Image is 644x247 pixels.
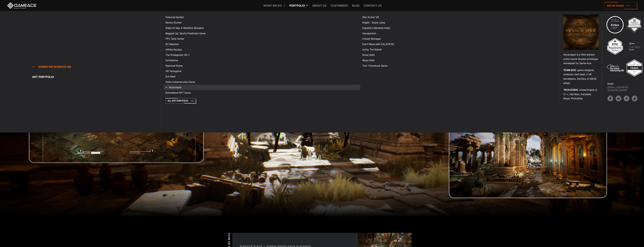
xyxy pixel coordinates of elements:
strong: Email [607,82,613,85]
a: Demon Runner [163,20,360,25]
a: Ships At Sea: A Maritime Simulator [163,25,360,31]
a: Bagged Up: Sports Prediction Game [163,31,360,36]
a: Get in touch [604,2,637,9]
strong: TECH STACK [563,88,578,91]
a: FPV Tank Hunter [163,36,360,41]
a: Financial Garden [163,14,360,20]
a: Nomadland NFT Game [163,90,360,95]
img: 2 [625,16,644,34]
a: Don’t Mess with [US_STATE] [360,41,557,47]
a: All art portfolio [166,98,196,104]
a: Hexagonium [360,31,557,36]
a: The Protagonist: EX-1 [163,52,360,58]
a: Maya Slots [360,58,557,63]
a: Cricket Manager [360,36,557,41]
a: Farmerama [163,58,360,63]
a: Diamond Drone [163,63,360,68]
a: Art portfolio [32,74,161,80]
a: Knight – Stack Jump [360,20,557,25]
a: Star Archer VR [360,14,557,20]
a: Archy The Rabbit [360,47,557,52]
img: Top ar vr development company gaming 2025 game ace [625,59,644,77]
a: Skyscraper [163,85,360,90]
a: Tick 1 Facebook Game [360,63,557,68]
a: Games we worked on [32,63,161,70]
a: Hopster’s Alphabet Hotel [360,25,557,31]
a: [EMAIL_ADDRESS][DOMAIN_NAME] [607,86,644,92]
img: Technology council badge program ace 2025 game ace [606,16,624,34]
img: 5 [606,59,624,77]
img: 3 [606,37,624,56]
p: Skyscraper is a third-person action horror shooter prototype developed by Game-Ace. [563,52,599,65]
img: 4 [625,37,644,56]
p: : game designer, producer, tech lead, 2 UE developers, DevOps, 6 2D/3D artists [563,68,599,85]
img: Skyscraper game top menu [563,14,599,50]
p: : Unreal Engine 4, C++, 3ds Max, Autodesk Maya, Photoshop [563,88,599,101]
a: Haiku Cybersecurity Game [163,79,360,85]
a: Rome Slots [360,52,557,58]
a: VR Terragame [163,68,360,74]
a: Infinite Escape [163,47,360,52]
strong: TEAM SIZE [563,69,576,71]
a: Evil West [163,74,360,79]
a: RC Mayhem [163,41,360,47]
